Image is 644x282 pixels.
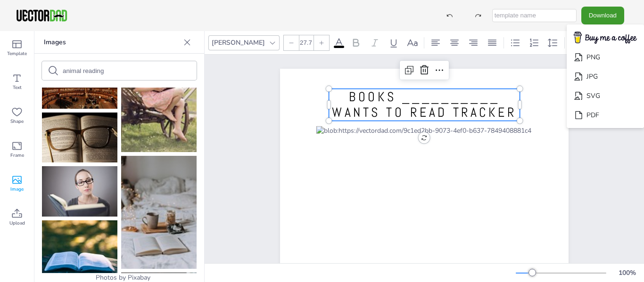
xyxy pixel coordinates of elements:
[10,118,24,125] span: Shape
[567,24,644,129] ul: Download
[492,9,577,22] input: template name
[121,39,197,152] img: child-857021_150.jpg
[10,185,24,193] span: Image
[581,7,624,24] button: Download
[567,86,644,105] li: SVG
[9,219,25,227] span: Upload
[568,29,643,47] img: buymecoffee.png
[42,113,117,163] img: book-3101151_150.jpg
[567,48,644,67] li: PNG
[121,156,197,269] img: camera-4597415_150.jpg
[42,166,117,217] img: book-841171_150.jpg
[567,67,644,86] li: JPG
[210,36,267,49] div: [PERSON_NAME]
[13,84,22,91] span: Text
[7,50,27,57] span: Template
[332,89,517,121] span: BOOKS __________ WANTS TO READ TRACKER
[34,273,204,282] div: Photos by
[616,268,638,277] div: 100 %
[44,31,180,54] p: Images
[10,152,24,159] span: Frame
[42,220,117,277] img: book-1868068_150.jpg
[128,273,150,282] a: Pixabay
[567,105,644,125] li: PDF
[15,8,68,23] img: VectorDad-1.png
[42,80,117,109] img: books-1281581_150.jpg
